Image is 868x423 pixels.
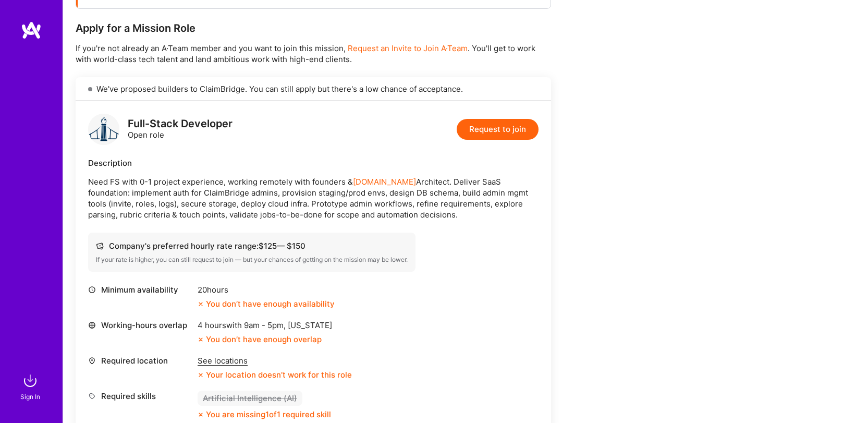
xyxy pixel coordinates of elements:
[88,284,192,295] div: Minimum availability
[198,284,335,295] div: 20 hours
[198,334,322,345] div: You don’t have enough overlap
[198,320,332,331] div: 4 hours with [US_STATE]
[88,321,96,329] i: icon World
[20,391,40,402] div: Sign In
[88,158,539,168] div: Description
[88,392,96,400] i: icon Tag
[88,176,539,220] p: Need FS with 0-1 project experience, working remotely with founders & Architect. Deliver SaaS fou...
[88,355,192,366] div: Required location
[353,177,416,187] a: [DOMAIN_NAME]
[128,118,233,140] div: Open role
[88,286,96,294] i: icon Clock
[198,372,204,378] i: icon CloseOrange
[198,391,302,406] div: Artificial Intelligence (AI)
[198,301,204,307] i: icon CloseOrange
[128,118,233,129] div: Full-Stack Developer
[22,370,41,402] a: sign inSign In
[96,240,408,251] div: Company's preferred hourly rate range: $ 125 — $ 150
[76,21,551,35] div: Apply for a Mission Role
[21,21,42,40] img: logo
[88,114,119,145] img: logo
[76,43,551,65] p: If you're not already an A·Team member and you want to join this mission, . You'll get to work wi...
[242,320,288,330] span: 9am - 5pm ,
[20,370,41,391] img: sign in
[96,256,408,264] div: If your rate is higher, you can still request to join — but your chances of getting on the missio...
[198,355,352,366] div: See locations
[457,119,539,140] button: Request to join
[88,391,192,402] div: Required skills
[96,242,104,250] i: icon Cash
[198,369,352,380] div: Your location doesn’t work for this role
[88,357,96,365] i: icon Location
[198,336,204,343] i: icon CloseOrange
[198,412,204,418] i: icon CloseOrange
[206,409,331,420] div: You are missing 1 of 1 required skill
[76,77,551,101] div: We've proposed builders to ClaimBridge. You can still apply but there's a low chance of acceptance.
[198,298,335,309] div: You don’t have enough availability
[88,320,192,331] div: Working-hours overlap
[348,43,468,53] span: Request an Invite to Join A·Team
